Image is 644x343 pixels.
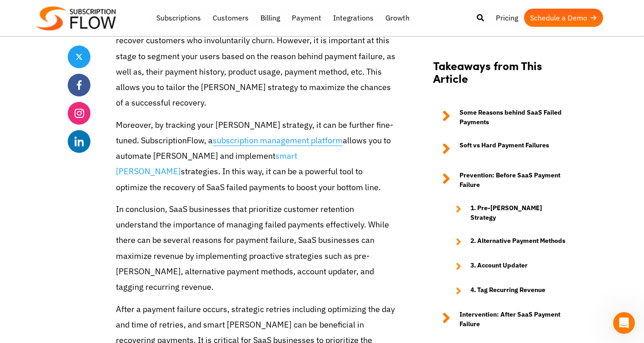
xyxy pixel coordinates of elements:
[433,141,568,157] a: Soft vs Hard Payment Failures
[490,9,524,27] a: Pricing
[470,203,568,222] strong: 1. Pre-[PERSON_NAME] Strategy
[459,141,549,157] strong: Soft vs Hard Payment Failures
[470,236,565,247] strong: 2. Alternative Payment Methods
[116,17,396,111] p: As previously mentioned, [PERSON_NAME] can be an effective way to recover customers who involunta...
[447,261,568,272] a: 3. Account Updater
[213,135,343,146] a: subscription management platform
[447,203,568,222] a: 1. Pre-[PERSON_NAME] Strategy
[207,9,255,27] a: Customers
[116,202,396,295] p: In conclusion, SaaS businesses that prioritize customer retention understand the importance of ma...
[327,9,379,27] a: Integrations
[379,9,415,27] a: Growth
[433,59,568,94] h2: Takeaways from This Article
[524,9,603,27] a: Schedule a Demo
[470,285,545,296] strong: 4. Tag Recurring Revenue
[613,312,635,334] iframe: Intercom live chat
[433,310,568,329] a: Intervention: After SaaS Payment Failure
[36,6,116,30] img: Subscriptionflow
[459,108,568,127] strong: Some Reasons behind SaaS Failed Payments
[459,171,568,190] strong: Prevention: Before SaaS Payment Failure
[433,171,568,190] a: Prevention: Before SaaS Payment Failure
[255,9,286,27] a: Billing
[447,285,568,296] a: 4. Tag Recurring Revenue
[459,310,568,329] strong: Intervention: After SaaS Payment Failure
[447,236,568,247] a: 2. Alternative Payment Methods
[150,9,207,27] a: Subscriptions
[116,117,396,195] p: Moreover, by tracking your [PERSON_NAME] strategy, it can be further fine-tuned. SubscriptionFlow...
[433,108,568,127] a: Some Reasons behind SaaS Failed Payments
[470,261,528,272] strong: 3. Account Updater
[286,9,327,27] a: Payment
